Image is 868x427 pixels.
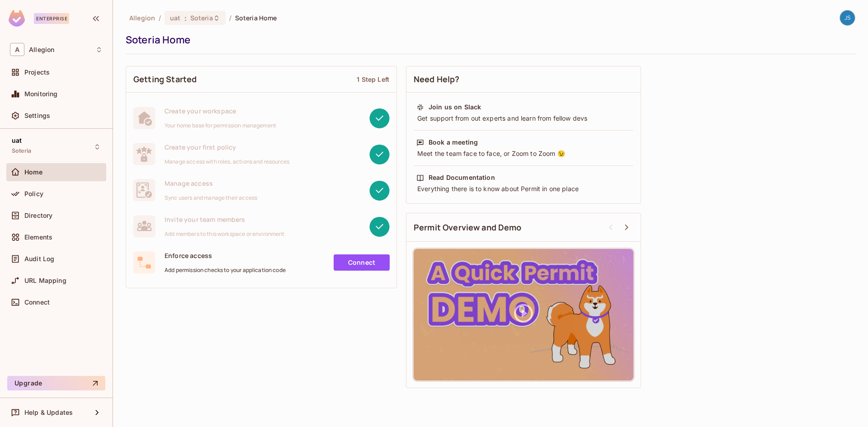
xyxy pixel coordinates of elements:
div: Meet the team face to face, or Zoom to Zoom 😉 [416,149,631,158]
span: Connect [24,299,50,306]
span: Sync users and manage their access [165,194,257,202]
span: Permit Overview and Demo [414,222,522,233]
span: Soteria [12,147,31,155]
span: Add members to this workspace or environment [165,230,285,238]
button: Upgrade [7,376,105,390]
div: Soteria Home [126,33,851,47]
span: Getting Started [133,74,197,85]
div: Read Documentation [429,173,495,182]
span: Projects [24,69,50,76]
span: Help & Updates [24,409,73,416]
img: SReyMgAAAABJRU5ErkJggg== [9,10,25,27]
span: Invite your team members [165,215,285,224]
span: Manage access with roles, actions and resources [165,158,289,165]
span: Home [24,169,43,176]
div: Join us on Slack [429,103,481,112]
span: Soteria [190,14,213,22]
span: uat [12,137,22,144]
span: Add permission checks to your application code [165,267,286,274]
span: Audit Log [24,255,54,263]
span: Monitoring [24,90,58,98]
div: Book a meeting [429,138,478,147]
span: Soteria Home [235,14,277,22]
img: Jacob Scheib [840,10,855,25]
li: / [229,14,231,22]
span: Settings [24,112,50,119]
div: Get support from out experts and learn from fellow devs [416,114,631,123]
span: Directory [24,212,52,219]
span: the active workspace [129,14,155,22]
div: 1 Step Left [357,75,389,84]
span: Create your workspace [165,107,276,115]
span: Create your first policy [165,143,289,151]
span: : [184,14,187,22]
span: Manage access [165,179,257,188]
span: uat [170,14,180,22]
span: Workspace: Allegion [29,46,54,53]
a: Connect [334,254,390,271]
span: URL Mapping [24,277,66,284]
span: A [10,43,24,56]
div: Everything there is to know about Permit in one place [416,184,631,193]
span: Need Help? [414,74,460,85]
li: / [159,14,161,22]
span: Your home base for permission management [165,122,276,129]
span: Policy [24,190,43,197]
div: Enterprise [34,13,69,24]
span: Enforce access [165,251,286,260]
span: Elements [24,234,52,241]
